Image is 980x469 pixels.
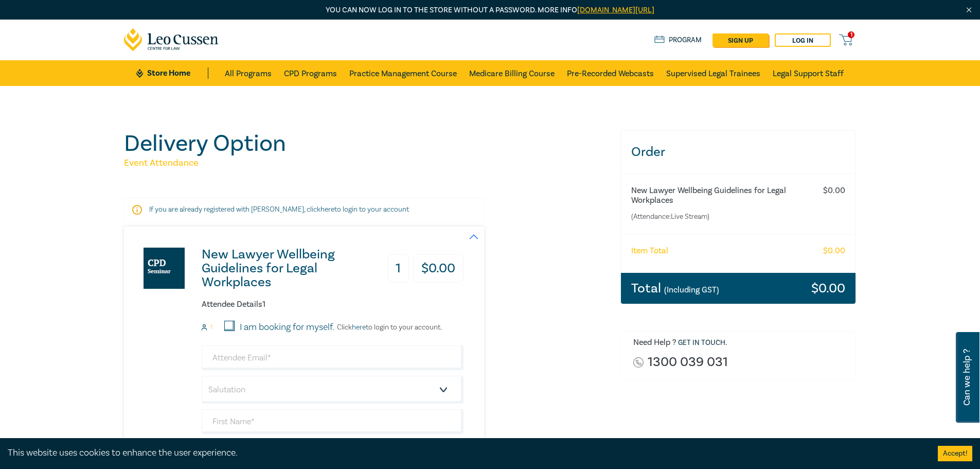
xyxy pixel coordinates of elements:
p: Click to login to your account. [334,323,442,332]
a: Medicare Billing Course [469,60,555,86]
h3: $ 0.00 [413,254,464,283]
a: [DOMAIN_NAME][URL] [577,5,654,15]
div: This website uses cookies to enhance the user experience. [8,446,922,460]
a: Supervised Legal Trainees [666,60,760,86]
h6: New Lawyer Wellbeing Guidelines for Legal Workplaces [631,186,805,205]
input: First Name* [202,409,464,434]
h3: Total [631,282,719,295]
a: here [352,323,366,332]
a: Program [654,34,702,46]
h3: $ 0.00 [811,282,845,295]
span: 1 [848,31,854,38]
a: All Programs [225,60,272,86]
a: Legal Support Staff [773,60,844,86]
h5: Event Attendance [124,157,608,169]
h3: Order [621,131,856,173]
a: 1300 039 031 [648,355,728,369]
a: Get in touch [678,338,725,348]
h1: Delivery Option [124,130,608,157]
input: Attendee Email* [202,345,464,370]
h6: $ 0.00 [823,186,845,196]
h3: 1 [387,254,409,283]
img: Close [965,6,973,14]
a: Store Home [136,67,208,79]
small: 1 [210,324,212,331]
a: sign up [712,33,769,47]
h6: $ 0.00 [823,246,845,256]
h6: Attendee Details 1 [202,300,464,309]
p: If you are already registered with [PERSON_NAME], click to login to your account [149,204,459,215]
a: here [320,205,334,214]
button: Accept cookies [938,446,972,461]
label: I am booking for myself. [240,321,334,334]
span: Can we help ? [962,338,972,416]
small: (Attendance: Live Stream ) [631,212,805,222]
a: Log in [775,33,831,47]
h3: New Lawyer Wellbeing Guidelines for Legal Workplaces [202,248,371,289]
a: Pre-Recorded Webcasts [567,60,654,86]
a: Practice Management Course [349,60,457,86]
h6: Need Help ? . [633,338,848,348]
h6: Item Total [631,246,668,256]
small: (Including GST) [664,285,719,295]
p: You can now log in to the store without a password. More info [124,5,857,16]
img: New Lawyer Wellbeing Guidelines for Legal Workplaces [144,248,185,289]
a: CPD Programs [284,60,337,86]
